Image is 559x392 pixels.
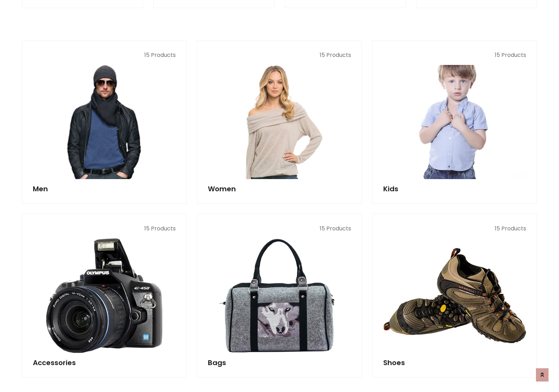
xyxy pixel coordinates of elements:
[33,224,176,233] p: 15 Products
[208,51,351,59] p: 15 Products
[383,51,526,59] p: 15 Products
[33,51,176,59] p: 15 Products
[383,358,526,367] h5: Shoes
[383,224,526,233] p: 15 Products
[383,185,526,193] h5: Kids
[208,224,351,233] p: 15 Products
[33,185,176,193] h5: Men
[33,358,176,367] h5: Accessories
[208,358,351,367] h5: Bags
[208,185,351,193] h5: Women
